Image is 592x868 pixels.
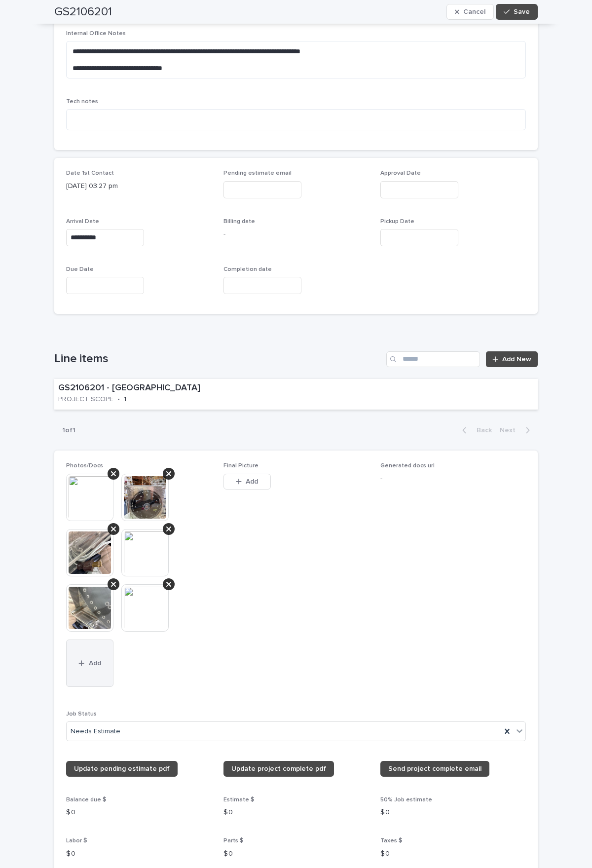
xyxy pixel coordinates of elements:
span: Save [514,8,530,15]
span: Tech notes [66,99,98,105]
a: Update pending estimate pdf [66,761,178,777]
span: Labor $ [66,838,87,844]
span: Due Date [66,266,94,272]
span: Arrival Date [66,219,99,225]
span: Balance due $ [66,797,107,803]
span: Final Picture [223,463,259,469]
a: GS2106201 - [GEOGRAPHIC_DATA]PROJECT SCOPE•1 [54,379,538,410]
span: Needs Estimate [71,726,120,737]
span: Parts $ [223,838,244,844]
a: Send project complete email [380,761,489,777]
span: Next [500,427,521,434]
span: Add [246,478,258,485]
span: Pending estimate email [223,170,292,176]
button: Cancel [446,4,494,20]
span: Date 1st Contact [66,170,114,176]
p: $ 0 [223,849,369,859]
a: Add New [486,351,538,367]
p: $ 0 [66,807,212,818]
p: - [223,229,369,239]
span: Pickup Date [380,219,414,225]
span: Billing date [223,219,255,225]
span: Job Status [66,711,97,717]
span: 50% Job estimate [380,797,432,803]
span: Cancel [463,8,485,15]
p: $ 0 [380,807,526,818]
p: $ 0 [380,849,526,859]
span: Back [471,427,492,434]
h1: Line items [54,352,382,366]
span: Taxes $ [380,838,403,844]
p: GS2106201 - [GEOGRAPHIC_DATA] [58,383,268,394]
p: - [380,474,526,484]
span: Completion date [223,266,272,272]
span: Photos/Docs [66,463,103,469]
span: Add [89,660,101,667]
p: 1 [124,395,126,404]
p: [DATE] 03:27 pm [66,181,212,191]
p: $ 0 [223,807,369,818]
input: Search [386,351,480,367]
span: Send project complete email [388,765,481,772]
span: Update pending estimate pdf [74,765,170,772]
p: • [117,395,120,404]
span: Generated docs url [380,463,435,469]
h2: GS2106201 [54,5,112,19]
span: Estimate $ [223,797,255,803]
p: $ 0 [66,849,212,859]
p: PROJECT SCOPE [58,395,113,404]
button: Save [496,4,538,20]
span: Approval Date [380,170,421,176]
span: Internal Office Notes [66,31,126,37]
span: Update project complete pdf [231,765,326,772]
a: Update project complete pdf [223,761,334,777]
button: Next [496,426,538,435]
span: Add New [502,356,531,363]
button: Back [454,426,496,435]
p: 1 of 1 [54,418,83,443]
button: Add [66,640,113,687]
button: Add [223,474,271,490]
